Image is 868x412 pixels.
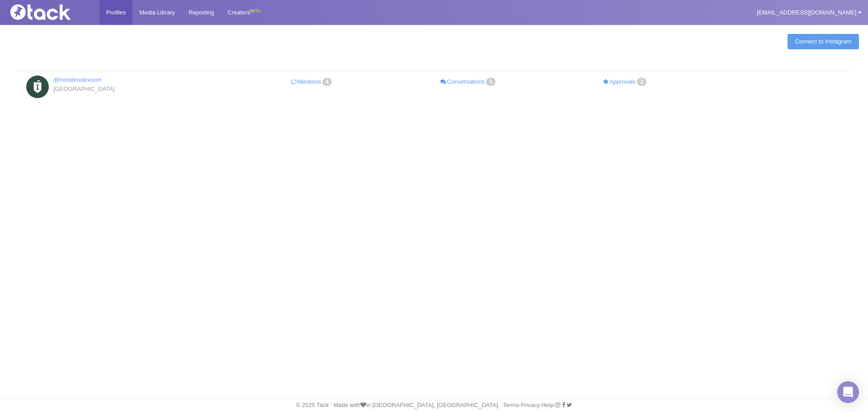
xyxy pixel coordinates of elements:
[322,78,332,86] span: 4
[26,76,49,98] img: Innisbrook Resort
[2,401,866,409] div: © 2025 Tack · Made with in [GEOGRAPHIC_DATA], [GEOGRAPHIC_DATA]. · · · ·
[837,381,859,403] div: Open Intercom Messenger
[547,76,704,89] a: Approvals2
[542,402,554,408] a: Help
[250,6,260,16] div: BETA
[234,76,391,89] a: Mentions4
[26,85,220,94] div: [GEOGRAPHIC_DATA]
[53,76,101,83] a: @innisbrookresort
[520,402,540,408] a: Privacy
[16,59,852,72] th: : activate to sort column descending
[390,76,547,89] a: Conversations3
[637,78,646,86] span: 2
[788,34,859,49] a: Connect to Instagram
[486,78,495,86] span: 3
[7,5,97,20] img: Tack
[503,402,519,408] a: Terms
